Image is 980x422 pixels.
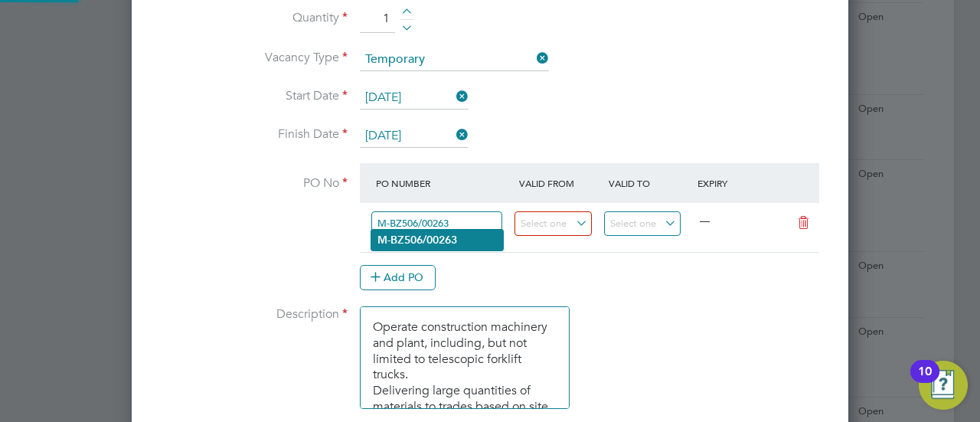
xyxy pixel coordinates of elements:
button: Add PO [360,265,436,290]
input: Select one [360,125,469,148]
div: Valid From [515,169,605,197]
input: Select one [514,211,592,237]
div: PO Number [372,169,515,197]
input: Select one [360,48,549,71]
div: Expiry [694,169,783,197]
label: PO No [156,175,348,191]
button: Open Resource Center, 10 new notifications [919,361,968,410]
div: 10 [918,371,932,391]
input: Select one [604,211,681,237]
b: M-BZ506/00263 [377,234,457,247]
label: Start Date [156,88,348,104]
span: — [700,214,710,227]
label: Quantity [156,10,348,26]
label: Vacancy Type [156,50,348,66]
label: Finish Date [156,126,348,142]
input: Search for... [371,211,502,237]
div: Valid To [605,169,694,197]
input: Select one [360,87,469,110]
label: Description [156,306,348,322]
